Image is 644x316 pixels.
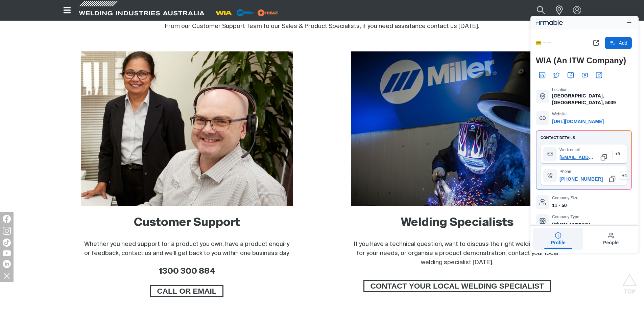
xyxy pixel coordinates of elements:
[529,3,552,18] button: Search products
[3,250,11,256] img: YouTube
[521,3,552,18] input: Product name or item number...
[3,215,11,223] img: Facebook
[351,51,564,206] img: Welding Specialists
[1,270,13,281] img: hide socials
[81,51,293,206] img: Customer Support
[364,280,550,292] span: CONTACT YOUR LOCAL WELDING SPECIALIST
[165,23,479,29] span: From our Customer Support Team to our Sales & Product Specialists, if you need assistance contact...
[363,280,551,292] a: CONTACT YOUR LOCAL WELDING SPECIALIST
[159,267,215,275] a: 1300 300 884
[256,8,280,18] img: miller
[354,241,561,266] span: If you have a technical question, want to discuss the right welding solution for your needs, or o...
[3,227,11,235] img: Instagram
[3,239,11,247] img: TikTok
[134,217,240,229] a: Customer Support
[84,241,290,256] span: Whether you need support for a product you own, have a product enquiry or feedback, contact us an...
[401,217,514,229] a: Welding Specialists
[256,10,280,15] a: miller
[622,274,637,289] button: Scroll to top
[3,260,11,268] img: LinkedIn
[151,285,223,297] span: CALL OR EMAIL
[150,285,224,297] a: CALL OR EMAIL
